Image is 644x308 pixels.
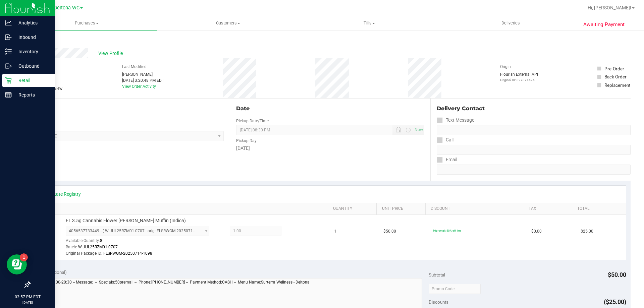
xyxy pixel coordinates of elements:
[333,206,374,211] a: Quantity
[437,135,453,145] label: Call
[500,71,538,82] div: Flourish External API
[437,145,631,155] input: Format: (999) 999-9999
[78,245,118,249] span: W-JUL25RZM01-0707
[440,16,581,30] a: Deliveries
[500,77,538,82] p: Original ID: 327371424
[500,64,511,70] label: Origin
[54,5,79,11] span: Deltona WC
[492,20,529,26] span: Deliveries
[16,20,157,26] span: Purchases
[103,251,152,256] span: FLSRWGM-20250714-1098
[583,21,625,28] span: Awaiting Payment
[122,64,147,70] label: Last Modified
[12,19,52,27] p: Analytics
[236,138,257,144] label: Pickup Day
[382,206,423,211] a: Unit Price
[12,62,52,70] p: Outbound
[531,228,542,235] span: $0.00
[588,5,631,10] span: Hi, [PERSON_NAME]!
[429,296,448,308] span: Discounts
[3,294,52,300] p: 03:57 PM EDT
[66,251,102,256] span: Original Package ID:
[122,84,156,89] a: View Order Activity
[5,91,12,98] inline-svg: Reports
[437,105,631,113] div: Delivery Contact
[299,16,440,30] a: Tills
[383,228,396,235] span: $50.00
[437,115,474,125] label: Text Message
[429,284,481,294] input: Promo Code
[66,245,77,249] span: Batch:
[604,82,630,88] div: Replacement
[608,271,626,278] span: $50.00
[437,155,457,165] label: Email
[5,63,12,69] inline-svg: Outbound
[7,254,27,274] iframe: Resource center
[5,77,12,84] inline-svg: Retail
[41,191,81,197] a: View State Registry
[157,16,299,30] a: Customers
[30,105,224,113] div: Location
[3,300,52,305] p: [DATE]
[581,228,593,235] span: $25.00
[12,76,52,84] p: Retail
[12,33,52,41] p: Inbound
[529,206,570,211] a: Tax
[16,16,157,30] a: Purchases
[236,145,424,152] div: [DATE]
[122,71,164,77] div: [PERSON_NAME]
[122,77,164,83] div: [DATE] 3:20:48 PM EDT
[429,272,445,278] span: Subtotal
[5,19,12,26] inline-svg: Analytics
[20,253,28,261] iframe: Resource center unread badge
[604,298,626,305] span: ($25.00)
[437,125,631,135] input: Format: (999) 999-9999
[431,206,521,211] a: Discount
[12,48,52,56] p: Inventory
[5,48,12,55] inline-svg: Inventory
[604,73,627,80] div: Back Order
[5,34,12,41] inline-svg: Inbound
[236,105,424,113] div: Date
[334,228,336,235] span: 1
[604,65,624,72] div: Pre-Order
[12,91,52,99] p: Reports
[66,218,186,224] span: FT 3.5g Cannabis Flower [PERSON_NAME] Muffin (Indica)
[299,20,439,26] span: Tills
[66,236,217,249] div: Available Quantity:
[98,50,125,57] span: View Profile
[158,20,298,26] span: Customers
[100,238,102,243] span: 8
[433,229,461,232] span: 50premall: 50% off line
[40,206,325,211] a: SKU
[236,118,269,124] label: Pickup Date/Time
[577,206,618,211] a: Total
